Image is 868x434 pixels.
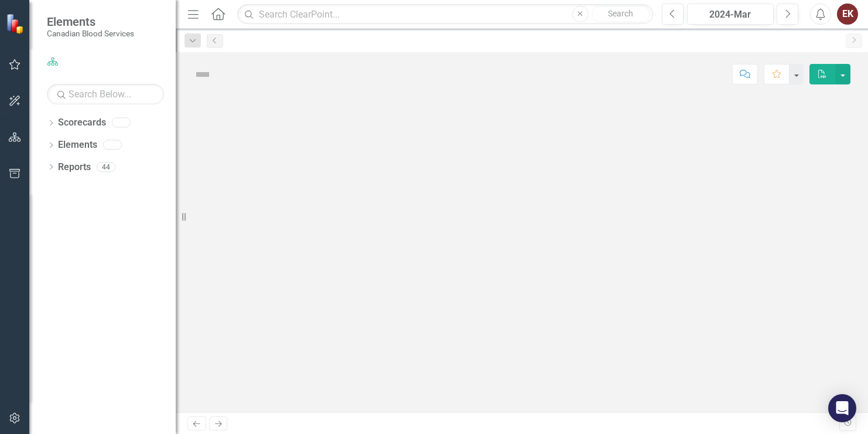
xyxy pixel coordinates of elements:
input: Search Below... [47,84,164,104]
button: Search [592,6,650,22]
div: 2024-Mar [691,8,770,22]
img: Not Defined [193,65,212,84]
button: 2024-Mar [687,4,774,25]
span: Elements [47,15,134,29]
a: Scorecards [58,116,106,130]
button: EK [837,4,858,25]
div: 44 [97,162,115,172]
a: Elements [58,138,97,152]
a: Reports [58,161,91,174]
input: Search ClearPoint... [237,4,653,25]
small: Canadian Blood Services [47,29,134,38]
div: Open Intercom Messenger [828,394,856,422]
span: Search [608,9,633,18]
img: ClearPoint Strategy [6,13,26,34]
